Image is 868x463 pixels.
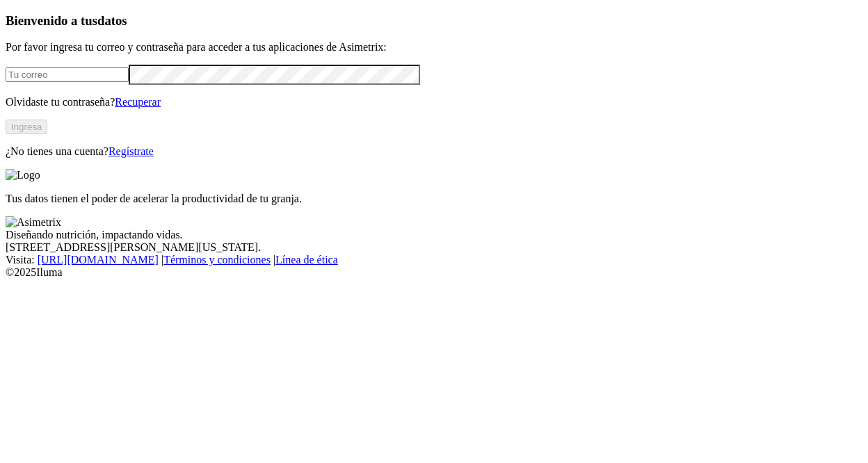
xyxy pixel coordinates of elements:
[275,254,338,266] a: Línea de ética
[6,13,862,29] h3: Bienvenido a tus
[6,169,40,181] img: Logo
[97,13,127,28] span: datos
[6,254,862,266] div: Visita : | |
[6,96,862,108] p: Olvidaste tu contraseña?
[115,96,161,108] a: Recuperar
[6,120,47,134] button: Ingresa
[6,266,862,279] div: © 2025 Iluma
[163,254,271,266] a: Términos y condiciones
[108,145,154,157] a: Regístrate
[6,193,862,205] p: Tus datos tienen el poder de acelerar la productividad de tu granja.
[6,41,862,54] p: Por favor ingresa tu correo y contraseña para acceder a tus aplicaciones de Asimetrix:
[6,229,862,241] div: Diseñando nutrición, impactando vidas.
[6,67,129,82] input: Tu correo
[6,145,862,158] p: ¿No tienes una cuenta?
[6,216,61,229] img: Asimetrix
[38,254,159,266] a: [URL][DOMAIN_NAME]
[6,241,862,254] div: [STREET_ADDRESS][PERSON_NAME][US_STATE].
